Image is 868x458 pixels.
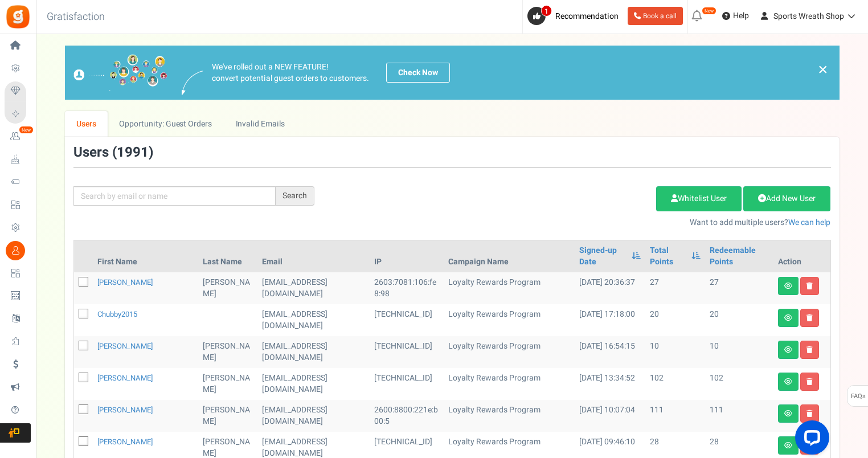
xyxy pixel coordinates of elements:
[702,7,716,15] em: New
[575,272,645,304] td: [DATE] 20:36:37
[370,272,444,304] td: 2603:7081:106:fe8:98
[645,336,706,368] td: 10
[73,145,153,160] h3: Users ( )
[806,346,813,353] i: Delete user
[788,216,830,228] a: We can help
[97,309,137,320] a: Chubby2015
[198,272,258,304] td: [PERSON_NAME]
[444,336,575,368] td: Loyalty Rewards Program
[444,368,575,400] td: Loyalty Rewards Program
[198,400,258,432] td: [PERSON_NAME]
[850,386,866,407] span: FAQs
[444,304,575,336] td: Loyalty Rewards Program
[97,373,153,383] a: [PERSON_NAME]
[773,240,830,272] th: Action
[331,217,831,228] p: Want to add multiple users?
[73,54,167,91] img: images
[212,62,369,84] p: We've rolled out a NEW FEATURE! convert potential guest orders to customers.
[705,336,773,368] td: 10
[628,7,683,25] a: Book a call
[19,126,34,134] em: New
[806,283,813,289] i: Delete user
[224,111,296,137] a: Invalid Emails
[198,240,258,272] th: Last Name
[257,336,370,368] td: customer
[806,378,813,385] i: Delete user
[730,10,749,22] span: Help
[575,304,645,336] td: [DATE] 17:18:00
[575,336,645,368] td: [DATE] 16:54:15
[117,142,149,162] span: 1991
[705,272,773,304] td: 27
[784,283,792,289] i: View details
[257,272,370,304] td: customer
[575,368,645,400] td: [DATE] 13:34:52
[806,314,813,321] i: Delete user
[579,245,626,268] a: Signed-up Date
[645,368,706,400] td: 102
[97,404,153,415] a: [PERSON_NAME]
[97,436,153,447] a: [PERSON_NAME]
[645,272,706,304] td: 27
[806,410,813,417] i: Delete user
[5,127,31,146] a: New
[97,341,153,351] a: [PERSON_NAME]
[784,314,792,321] i: View details
[656,186,742,211] a: Whitelist User
[575,400,645,432] td: [DATE] 10:07:04
[773,10,844,22] span: Sports Wreath Shop
[784,378,792,385] i: View details
[541,5,552,17] span: 1
[784,346,792,353] i: View details
[818,63,828,76] a: ×
[527,7,623,25] a: 1 Recommendation
[650,245,686,268] a: Total Points
[645,304,706,336] td: 20
[444,400,575,432] td: Loyalty Rewards Program
[645,400,706,432] td: 111
[370,304,444,336] td: [TECHNICAL_ID]
[555,10,619,22] span: Recommendation
[257,304,370,336] td: customer
[444,272,575,304] td: Loyalty Rewards Program
[784,410,792,417] i: View details
[93,240,198,272] th: First Name
[705,304,773,336] td: 20
[444,240,575,272] th: Campaign Name
[5,4,31,30] img: Gratisfaction
[182,71,203,95] img: images
[97,277,153,288] a: [PERSON_NAME]
[386,63,450,83] a: Check Now
[198,368,258,400] td: [PERSON_NAME]
[73,186,276,206] input: Search by email or name
[108,111,223,137] a: Opportunity: Guest Orders
[705,400,773,432] td: 111
[65,111,108,137] a: Users
[257,240,370,272] th: Email
[370,400,444,432] td: 2600:8800:221e:b00:5
[257,400,370,432] td: customer
[370,336,444,368] td: [TECHNICAL_ID]
[198,336,258,368] td: [PERSON_NAME]
[743,186,830,211] a: Add New User
[718,7,754,25] a: Help
[34,6,117,28] h3: Gratisfaction
[784,442,792,449] i: View details
[710,245,768,268] a: Redeemable Points
[276,186,314,206] div: Search
[370,368,444,400] td: [TECHNICAL_ID]
[370,240,444,272] th: IP
[705,368,773,400] td: 102
[257,368,370,400] td: customer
